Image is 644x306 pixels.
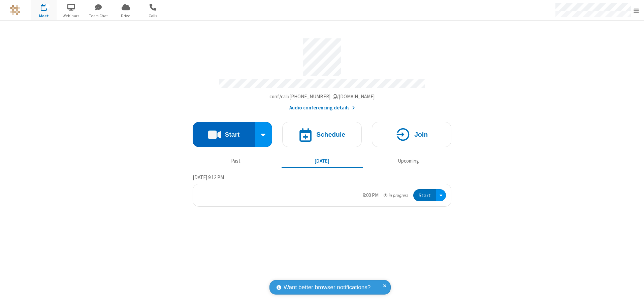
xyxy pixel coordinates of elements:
[193,173,451,207] section: Today's Meetings
[436,189,446,202] div: Open menu
[363,192,379,199] div: 9:00 PM
[193,174,224,180] span: [DATE] 9:12 PM
[269,93,375,100] span: Copy my meeting room link
[282,155,363,167] button: [DATE]
[414,131,428,138] h4: Join
[413,189,436,202] button: Start
[289,104,355,112] button: Audio conferencing details
[195,155,277,167] button: Past
[193,33,451,112] section: Account details
[372,122,451,147] button: Join
[86,13,111,19] span: Team Chat
[269,93,375,101] button: Copy my meeting room linkCopy my meeting room link
[31,13,57,19] span: Meet
[45,4,50,9] div: 1
[140,13,166,19] span: Calls
[225,131,239,138] h4: Start
[282,122,362,147] button: Schedule
[113,13,138,19] span: Drive
[255,122,272,147] div: Start conference options
[384,192,408,199] em: in progress
[10,5,20,15] img: QA Selenium DO NOT DELETE OR CHANGE
[284,283,371,292] span: Want better browser notifications?
[59,13,84,19] span: Webinars
[193,122,255,147] button: Start
[368,155,449,167] button: Upcoming
[316,131,345,138] h4: Schedule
